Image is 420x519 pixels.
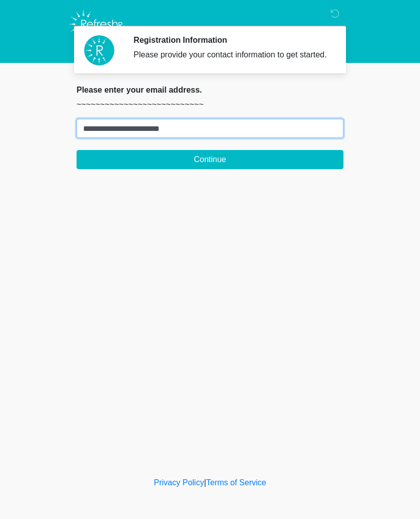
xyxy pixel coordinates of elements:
[133,49,328,61] div: Please provide your contact information to get started.
[84,35,114,65] img: Agent Avatar
[77,99,343,111] p: ~~~~~~~~~~~~~~~~~~~~~~~~~~~
[66,8,127,41] img: Refresh RX Logo
[204,478,206,487] a: |
[77,150,343,169] button: Continue
[206,478,266,487] a: Terms of Service
[77,85,343,95] h2: Please enter your email address.
[154,478,204,487] a: Privacy Policy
